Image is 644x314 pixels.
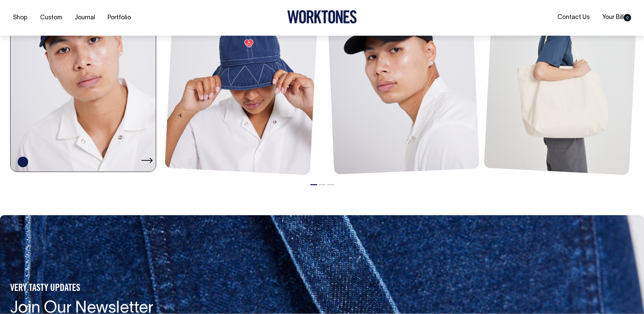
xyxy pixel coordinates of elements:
span: 0 [624,14,631,21]
a: Portfolio [105,12,134,23]
button: 2 of 3 [319,184,326,185]
a: Journal [72,12,98,23]
button: 3 of 3 [327,184,334,185]
a: Shop [10,12,30,23]
button: 1 of 3 [310,184,317,185]
a: Custom [37,12,65,23]
a: Contact Us [555,12,592,23]
a: Your Bill0 [600,12,634,23]
h5: VERY TASTY UPDATES [10,283,206,294]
